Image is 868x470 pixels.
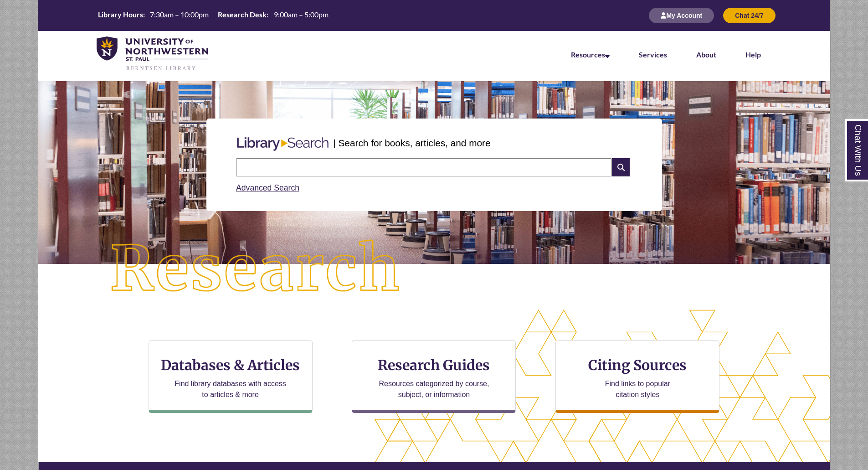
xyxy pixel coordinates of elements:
a: Chat 24/7 [723,11,775,19]
img: UNWSP Library Logo [97,36,208,72]
a: Resources [571,50,610,59]
img: Libary Search [232,134,333,155]
p: Resources categorized by course, subject, or information [375,378,493,400]
span: 7:30am – 10:00pm [150,10,209,19]
i: Search [612,158,629,176]
h3: Research Guides [360,356,508,374]
span: 9:00am – 5:00pm [274,10,329,19]
button: Chat 24/7 [723,8,775,23]
a: Citing Sources Find links to popular citation styles [555,340,719,413]
p: Find library databases with access to articles & more [171,378,290,400]
a: Hours Today [94,10,332,22]
button: My Account [649,8,714,23]
h3: Citing Sources [582,356,693,374]
a: My Account [649,11,714,19]
p: | Search for books, articles, and more [333,136,490,150]
th: Library Hours: [94,10,146,20]
a: About [696,50,716,59]
p: Find links to popular citation styles [593,378,682,400]
a: Databases & Articles Find library databases with access to articles & more [149,340,313,413]
table: Hours Today [94,10,332,21]
a: Research Guides Resources categorized by course, subject, or information [352,340,516,413]
th: Research Desk: [214,10,270,20]
a: Advanced Search [236,183,299,192]
h3: Databases & Articles [156,356,305,374]
a: Help [745,50,761,59]
img: Research [77,207,434,331]
a: Services [639,50,667,59]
